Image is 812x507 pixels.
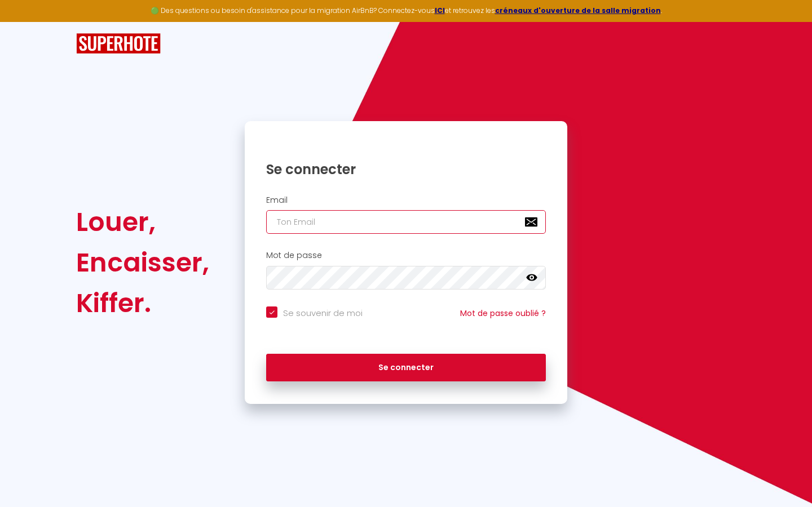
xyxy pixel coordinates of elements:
[76,202,209,242] div: Louer,
[460,308,546,319] a: Mot de passe oublié ?
[266,195,546,205] h2: Email
[9,5,43,38] button: Ouvrir le widget de chat LiveChat
[266,161,546,178] h1: Se connecter
[266,210,546,234] input: Ton Email
[495,6,661,15] a: créneaux d'ouverture de la salle migration
[76,283,209,323] div: Kiffer.
[76,33,161,54] img: SuperHote logo
[76,242,209,283] div: Encaisser,
[435,6,445,15] a: ICI
[266,354,546,382] button: Se connecter
[266,251,546,260] h2: Mot de passe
